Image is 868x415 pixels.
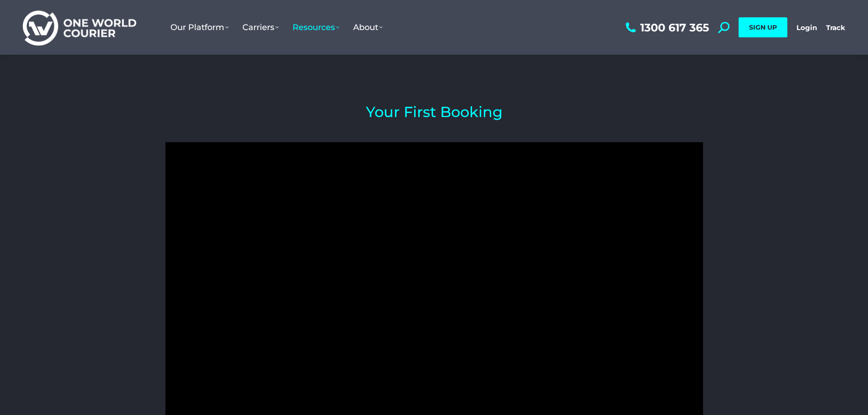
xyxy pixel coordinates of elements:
a: Track [826,23,845,32]
a: Our Platform [164,13,236,41]
a: About [346,13,390,41]
span: About [353,22,383,32]
a: SIGN UP [739,17,787,37]
span: Carriers [242,22,279,32]
a: Resources [286,13,346,41]
a: 1300 617 365 [623,22,709,33]
img: One World Courier [23,9,136,46]
a: Login [796,23,817,32]
span: Our Platform [170,22,229,32]
a: Carriers [236,13,286,41]
span: SIGN UP [749,23,777,31]
h2: Your First Booking [165,105,703,119]
span: Resources [293,22,339,32]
